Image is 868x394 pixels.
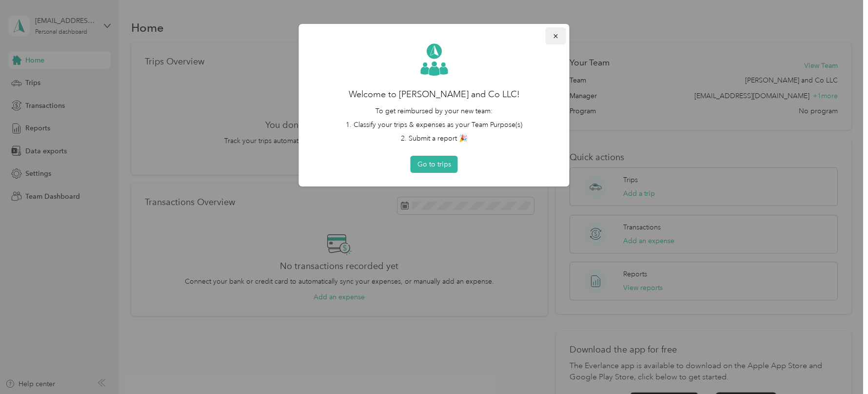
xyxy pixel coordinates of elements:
[411,156,458,173] button: Go to trips
[313,133,556,144] li: 2. Submit a report 🎉
[313,120,556,130] li: 1. Classify your trips & expenses as your Team Purpose(s)
[313,88,556,101] h2: Welcome to [PERSON_NAME] and Co LLC!
[313,106,556,116] p: To get reimbursed by your new team:
[813,339,868,394] iframe: Everlance-gr Chat Button Frame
